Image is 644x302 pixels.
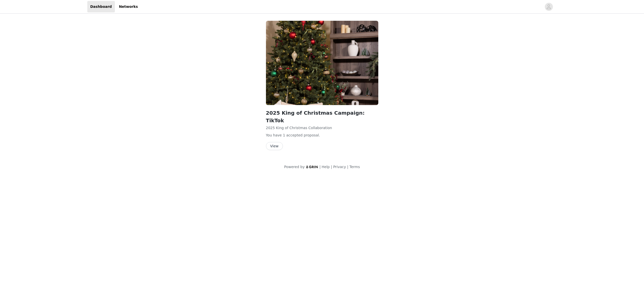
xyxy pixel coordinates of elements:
[306,165,318,169] img: logo
[349,165,360,169] a: Terms
[319,165,321,169] span: |
[322,165,330,169] a: Help
[347,165,348,169] span: |
[546,3,551,11] div: avatar
[266,142,283,150] button: View
[266,21,378,105] img: King Of Christmas
[116,1,141,12] a: Networks
[87,1,115,12] a: Dashboard
[266,109,378,124] h2: 2025 King of Christmas Campaign: TikTok
[266,125,378,131] p: 2025 King of Christmas Collaboration
[284,165,305,169] span: Powered by
[266,133,378,138] p: You have 1 accepted proposal .
[333,165,346,169] a: Privacy
[331,165,332,169] span: |
[266,144,283,148] a: View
